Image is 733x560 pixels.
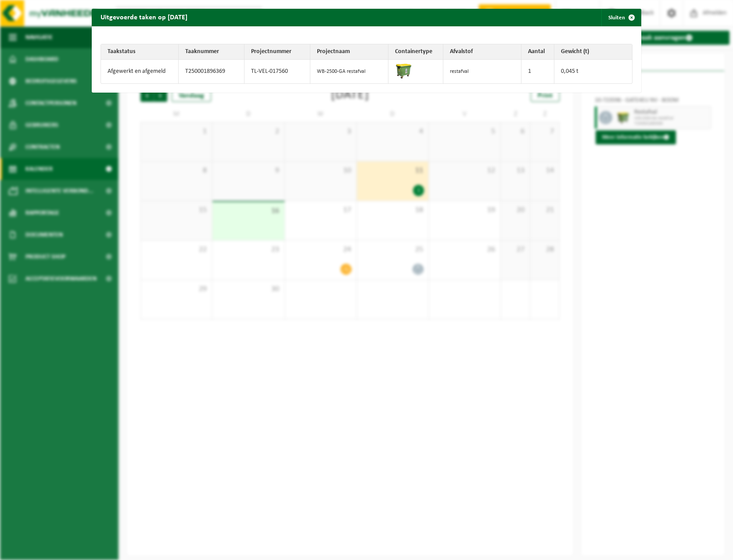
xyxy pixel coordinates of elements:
[521,44,554,60] th: Aantal
[179,44,244,60] th: Taaknummer
[554,44,632,60] th: Gewicht (t)
[179,60,244,83] td: T250001896369
[101,60,179,83] td: Afgewerkt en afgemeld
[310,60,388,83] td: WB-2500-GA restafval
[101,44,179,60] th: Taakstatus
[443,44,521,60] th: Afvalstof
[443,60,521,83] td: restafval
[521,60,554,83] td: 1
[244,44,310,60] th: Projectnummer
[395,62,413,79] img: WB-1100-HPE-GN-50
[554,60,632,83] td: 0,045 t
[310,44,388,60] th: Projectnaam
[244,60,310,83] td: TL-VEL-017560
[92,9,196,25] h2: Uitgevoerde taken op [DATE]
[601,9,640,26] button: Sluiten
[388,44,443,60] th: Containertype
